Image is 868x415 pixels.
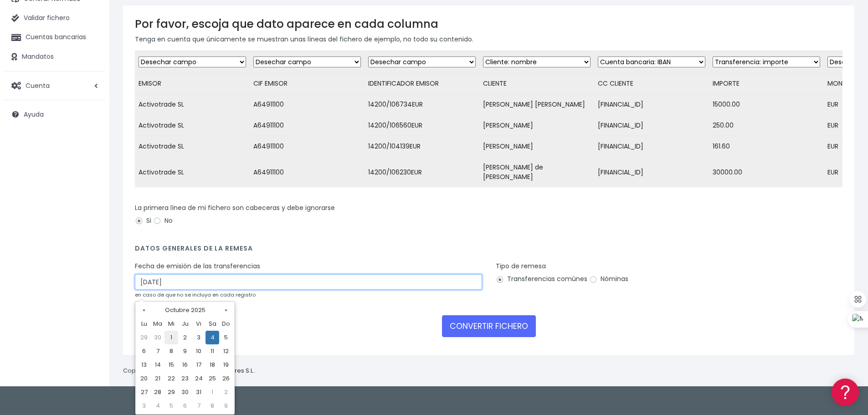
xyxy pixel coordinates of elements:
th: Sa [205,317,219,331]
td: 17 [192,358,205,372]
td: CIF EMISOR [250,73,365,94]
td: A64911100 [250,94,365,115]
h4: Datos generales de la remesa [135,245,842,257]
span: Ayuda [24,110,44,119]
label: Tipo de remesa [496,261,546,271]
td: 19 [219,358,233,372]
label: La primera línea de mi fichero son cabeceras y debe ignorarse [135,203,335,213]
th: Vi [192,317,205,331]
td: [FINANCIAL_ID] [594,94,709,115]
td: 7 [151,344,164,358]
td: 27 [137,385,151,399]
td: 2 [178,331,192,344]
td: 4 [151,399,164,413]
td: [PERSON_NAME] [479,115,594,136]
td: 14200/106734EUR [365,94,479,115]
td: 6 [137,344,151,358]
td: [FINANCIAL_ID] [594,136,709,157]
td: Activotrade SL [135,115,250,136]
td: Activotrade SL [135,94,250,115]
p: Copyright © 2025 . [123,366,256,376]
td: 3 [137,399,151,413]
td: 12 [219,344,233,358]
small: en caso de que no se incluya en cada registro [135,291,256,298]
td: [FINANCIAL_ID] [594,157,709,188]
td: 14 [151,358,164,372]
label: Fecha de emisión de las transferencias [135,261,260,271]
td: 1 [164,331,178,344]
td: 30 [178,385,192,399]
td: 5 [164,399,178,413]
td: 15000.00 [709,94,824,115]
td: 18 [205,358,219,372]
td: IMPORTE [709,73,824,94]
td: 161.60 [709,136,824,157]
td: 28 [151,385,164,399]
a: Mandatos [5,47,105,67]
td: 16 [178,358,192,372]
td: 8 [164,344,178,358]
h3: Por favor, escoja que dato aparece en cada columna [135,17,842,31]
th: Octubre 2025 [151,303,219,317]
th: Ju [178,317,192,331]
td: 6 [178,399,192,413]
td: 22 [164,372,178,385]
th: « [137,303,151,317]
td: 7 [192,399,205,413]
td: [FINANCIAL_ID] [594,115,709,136]
td: 26 [219,372,233,385]
td: EMISOR [135,73,250,94]
td: 23 [178,372,192,385]
td: 25 [205,372,219,385]
td: 30000.00 [709,157,824,188]
td: 1 [205,385,219,399]
td: [PERSON_NAME] [479,136,594,157]
td: 8 [205,399,219,413]
label: No [153,216,173,225]
th: Do [219,317,233,331]
td: A64911100 [250,136,365,157]
td: 4 [205,331,219,344]
td: 9 [219,399,233,413]
td: 2 [219,385,233,399]
label: Nóminas [589,274,628,284]
label: Transferencias comúnes [496,274,587,284]
td: 29 [164,385,178,399]
td: 10 [192,344,205,358]
button: CONVERTIR FICHERO [442,315,536,337]
td: [PERSON_NAME] de [PERSON_NAME] [479,157,594,188]
td: 11 [205,344,219,358]
td: 5 [219,331,233,344]
td: 31 [192,385,205,399]
a: Ayuda [5,105,105,124]
td: Activotrade SL [135,136,250,157]
th: Mi [164,317,178,331]
td: CC CLIENTE [594,73,709,94]
a: Cuentas bancarias [5,28,105,47]
td: 14200/106560EUR [365,115,479,136]
label: Si [135,216,151,225]
td: 3 [192,331,205,344]
span: Cuenta [26,81,50,90]
td: CLIENTE [479,73,594,94]
td: 14200/104139EUR [365,136,479,157]
td: 29 [137,331,151,344]
td: 250.00 [709,115,824,136]
td: 15 [164,358,178,372]
th: » [219,303,233,317]
td: 20 [137,372,151,385]
td: A64911100 [250,115,365,136]
td: 9 [178,344,192,358]
a: Validar fichero [5,9,105,28]
th: Ma [151,317,164,331]
td: A64911100 [250,157,365,188]
td: 24 [192,372,205,385]
th: Lu [137,317,151,331]
p: Tenga en cuenta que únicamente se muestran unas líneas del fichero de ejemplo, no todo su contenido. [135,34,842,44]
td: 30 [151,331,164,344]
td: 14200/106230EUR [365,157,479,188]
td: IDENTIFICADOR EMISOR [365,73,479,94]
a: Cuenta [5,76,105,95]
td: Activotrade SL [135,157,250,188]
td: 21 [151,372,164,385]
